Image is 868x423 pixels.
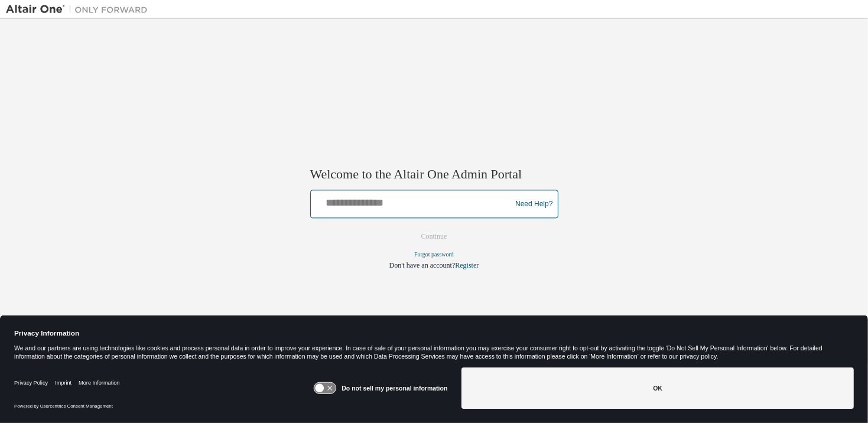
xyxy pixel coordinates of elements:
img: Altair One [6,4,154,15]
a: Forgot password [414,252,454,258]
span: Don't have an account? [389,262,456,270]
a: Need Help? [515,204,552,204]
h2: Welcome to the Altair One Admin Portal [310,166,558,183]
a: Register [455,262,479,270]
